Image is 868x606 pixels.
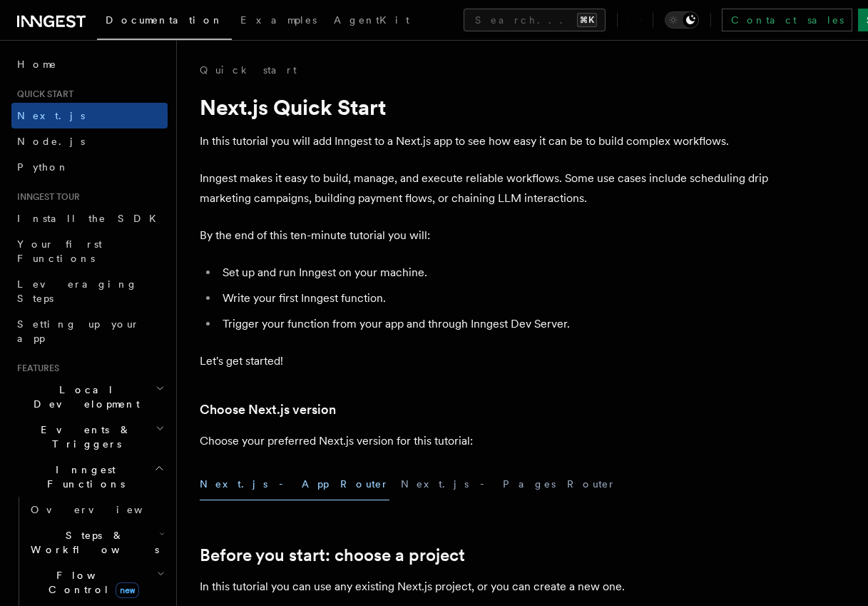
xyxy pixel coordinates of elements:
[200,226,770,246] p: By the end of this ten-minute tutorial you will:
[25,522,168,562] button: Steps & Workflows
[11,383,155,411] span: Local Development
[200,168,770,208] p: Inngest makes it easy to build, manage, and execute reliable workflows. Some use cases include sc...
[200,63,297,77] a: Quick start
[232,4,325,39] a: Examples
[200,131,770,151] p: In this tutorial you will add Inngest to a Next.js app to see how easy it can be to build complex...
[200,545,465,565] a: Before you start: choose a project
[11,206,168,231] a: Install the SDK
[31,504,178,515] span: Overview
[11,154,168,180] a: Python
[11,463,154,491] span: Inngest Functions
[200,468,389,500] button: Next.js - App Router
[11,128,168,154] a: Node.js
[218,263,770,283] li: Set up and run Inngest on your machine.
[11,311,168,351] a: Setting up your app
[325,4,418,39] a: AgentKit
[665,11,699,29] button: Toggle dark mode
[97,4,232,40] a: Documentation
[464,9,606,31] button: Search...⌘K
[11,363,59,374] span: Features
[200,577,770,597] p: In this tutorial you can use any existing Next.js project, or you can create a new one.
[11,457,168,497] button: Inngest Functions
[25,562,168,602] button: Flow Controlnew
[240,14,317,26] span: Examples
[17,278,138,304] span: Leveraging Steps
[577,13,597,27] kbd: ⌘K
[11,89,73,100] span: Quick start
[17,136,85,147] span: Node.js
[11,51,168,77] a: Home
[200,400,336,420] a: Choose Next.js version
[11,231,168,271] a: Your first Functions
[17,318,140,344] span: Setting up your app
[25,497,168,522] a: Overview
[11,103,168,128] a: Next.js
[11,377,168,417] button: Local Development
[722,9,852,31] a: Contact sales
[200,94,770,120] h1: Next.js Quick Start
[200,351,770,371] p: Let's get started!
[25,568,157,597] span: Flow Control
[25,528,159,557] span: Steps & Workflows
[218,288,770,308] li: Write your first Inngest function.
[11,417,168,457] button: Events & Triggers
[11,423,155,451] span: Events & Triggers
[116,582,139,598] span: new
[401,468,616,500] button: Next.js - Pages Router
[334,14,409,26] span: AgentKit
[11,191,80,203] span: Inngest tour
[218,314,770,334] li: Trigger your function from your app and through Inngest Dev Server.
[106,14,223,26] span: Documentation
[17,213,165,224] span: Install the SDK
[17,161,69,173] span: Python
[200,431,770,451] p: Choose your preferred Next.js version for this tutorial:
[17,110,85,121] span: Next.js
[17,238,102,264] span: Your first Functions
[11,271,168,311] a: Leveraging Steps
[17,57,57,71] span: Home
